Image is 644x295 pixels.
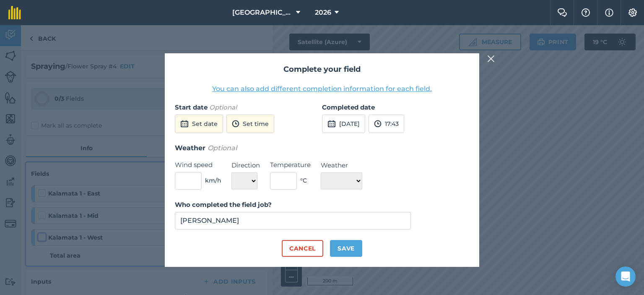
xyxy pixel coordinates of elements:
[322,115,365,133] button: [DATE]
[300,176,307,185] span: ° C
[175,201,272,209] strong: Who completed the field job?
[232,8,293,18] span: [GEOGRAPHIC_DATA]
[327,119,336,129] img: svg+xml;base64,PD94bWwgdmVyc2lvbj0iMS4wIiBlbmNvZGluZz0idXRmLTgiPz4KPCEtLSBHZW5lcmF0b3I6IEFkb2JlIE...
[270,160,311,170] label: Temperature
[175,63,469,76] h2: Complete your field
[605,8,613,18] img: svg+xml;base64,PHN2ZyB4bWxucz0iaHR0cDovL3d3dy53My5vcmcvMjAwMC9zdmciIHdpZHRoPSIxNyIgaGVpZ2h0PSIxNy...
[374,119,382,129] img: svg+xml;base64,PD94bWwgdmVyc2lvbj0iMS4wIiBlbmNvZGluZz0idXRmLTgiPz4KPCEtLSBHZW5lcmF0b3I6IEFkb2JlIE...
[175,115,223,133] button: Set date
[208,144,237,152] em: Optional
[487,54,495,64] img: svg+xml;base64,PHN2ZyB4bWxucz0iaHR0cDovL3d3dy53My5vcmcvMjAwMC9zdmciIHdpZHRoPSIyMiIgaGVpZ2h0PSIzMC...
[557,8,567,17] img: Two speech bubbles overlapping with the left bubble in the forefront
[8,6,21,19] img: fieldmargin Logo
[180,119,189,129] img: svg+xml;base64,PD94bWwgdmVyc2lvbj0iMS4wIiBlbmNvZGluZz0idXRmLTgiPz4KPCEtLSBHZW5lcmF0b3I6IEFkb2JlIE...
[628,8,638,17] img: A cog icon
[175,103,208,111] strong: Start date
[209,103,237,111] em: Optional
[315,8,331,18] span: 2026
[175,143,469,154] h3: Weather
[231,160,260,170] label: Direction
[175,160,221,170] label: Wind speed
[321,160,362,170] label: Weather
[322,103,375,111] strong: Completed date
[282,240,323,257] button: Cancel
[615,266,636,287] div: Open Intercom Messenger
[232,119,239,129] img: svg+xml;base64,PD94bWwgdmVyc2lvbj0iMS4wIiBlbmNvZGluZz0idXRmLTgiPz4KPCEtLSBHZW5lcmF0b3I6IEFkb2JlIE...
[369,115,404,133] button: 17:43
[330,240,362,257] button: Save
[212,84,432,94] button: You can also add different completion information for each field.
[581,8,591,17] img: A question mark icon
[226,115,274,133] button: Set time
[205,176,221,185] span: km/h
